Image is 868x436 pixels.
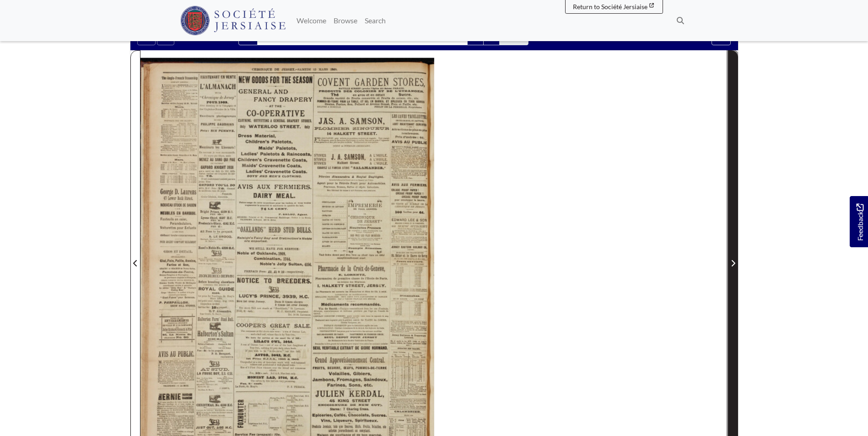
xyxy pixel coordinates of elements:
[330,11,361,30] a: Browse
[573,3,647,11] span: Return to Société Jersiaise
[180,4,286,37] a: Société Jersiaise logo
[293,11,330,30] a: Welcome
[854,204,865,241] span: Feedback
[850,196,868,247] a: Would you like to provide feedback?
[361,11,389,30] a: Search
[180,6,286,35] img: Société Jersiaise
